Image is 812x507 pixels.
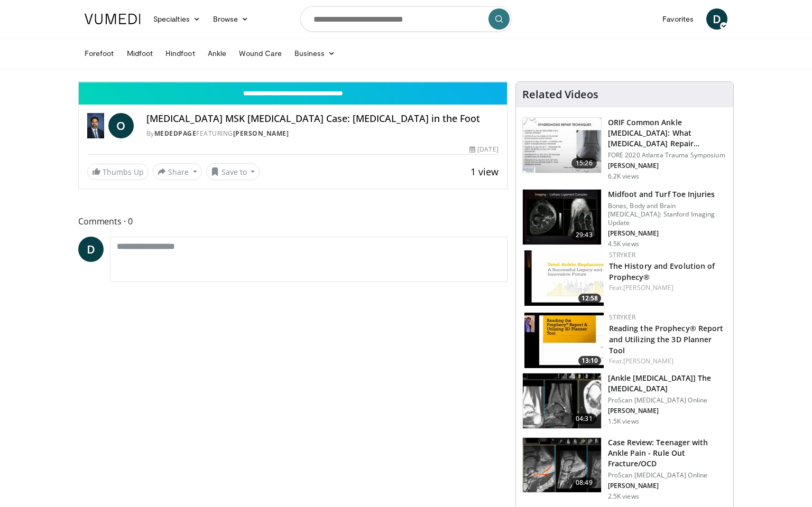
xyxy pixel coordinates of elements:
[524,313,604,368] img: 496a0f0c-d867-4b25-9d51-833ca47a1b4e.150x105_q85_crop-smart_upscale.jpg
[300,6,512,32] input: Search topics, interventions
[609,323,724,355] a: Reading the Prophecy® Report and Utilizing the 3D Planner Tool
[288,43,342,64] a: Business
[608,189,727,200] h3: Midfoot and Turf Toe Injuries
[524,250,604,306] a: 12:58
[523,373,601,428] img: 19917639-6190-4182-994f-544ca0f8262c.png.150x105_q85_crop-smart_upscale.png
[608,471,727,480] p: ProScan [MEDICAL_DATA] Online
[571,477,597,488] span: 08:49
[609,356,725,366] div: Feat.
[146,129,499,138] div: By FEATURING
[469,145,498,154] div: [DATE]
[609,261,715,282] a: The History and Evolution of Prophecy®
[78,237,104,262] a: D
[524,250,604,306] img: b97047bc-b38d-4c4a-a9d4-dd8e0266b1ce.150x105_q85_crop-smart_upscale.jpg
[523,190,601,245] img: a5ea1da0-4d6c-44f0-9de1-dc0b8c848f27.150x105_q85_crop-smart_upscale.jpg
[146,113,499,125] h4: [MEDICAL_DATA] MSK [MEDICAL_DATA] Case: [MEDICAL_DATA] in the Foot
[78,43,121,64] a: Forefoot
[608,240,639,248] p: 4.5K views
[623,356,673,365] a: [PERSON_NAME]
[608,373,727,394] h3: [Ankle [MEDICAL_DATA]] The [MEDICAL_DATA]
[609,250,635,259] a: Stryker
[522,373,727,429] a: 04:31 [Ankle [MEDICAL_DATA]] The [MEDICAL_DATA] ProScan [MEDICAL_DATA] Online [PERSON_NAME] 1.5K ...
[706,8,727,30] a: D
[571,158,597,168] span: 15:26
[608,437,727,469] h3: Case Review: Teenager with Ankle Pain - Rule Out Fracture/OCD
[153,163,202,180] button: Share
[608,162,727,170] p: [PERSON_NAME]
[233,129,289,138] a: [PERSON_NAME]
[85,14,141,24] img: VuMedi Logo
[159,43,201,64] a: Hindfoot
[578,294,601,303] span: 12:58
[623,283,673,292] a: [PERSON_NAME]
[522,88,598,101] h4: Related Videos
[207,8,255,30] a: Browse
[154,129,197,138] a: MedEdPage
[608,229,727,238] p: [PERSON_NAME]
[522,189,727,248] a: 29:43 Midfoot and Turf Toe Injuries Bones, Body and Brain [MEDICAL_DATA]: Stanford Imaging Update...
[578,356,601,365] span: 13:10
[608,482,727,490] p: [PERSON_NAME]
[87,113,104,138] img: MedEdPage
[108,113,134,138] a: O
[608,396,727,405] p: ProScan [MEDICAL_DATA] Online
[206,163,260,180] button: Save to
[523,118,601,173] img: afa0607f-695a-4d8c-99fc-03d3e1d2b946.150x105_q85_crop-smart_upscale.jpg
[608,407,727,415] p: [PERSON_NAME]
[656,8,700,30] a: Favorites
[523,438,601,493] img: d9e81c17-19ad-4fdd-9ff1-d54f1ea1ddcc.150x105_q85_crop-smart_upscale.jpg
[571,414,597,424] span: 04:31
[608,151,727,159] p: FORE 2020 Atlanta Trauma Symposium
[524,313,604,368] a: 13:10
[79,82,507,82] video-js: Video Player
[201,43,233,64] a: Ankle
[608,117,727,149] h3: ORIF Common Ankle [MEDICAL_DATA]: What [MEDICAL_DATA] Repair Techniques Work…
[609,283,725,293] div: Feat.
[121,43,160,64] a: Midfoot
[470,165,499,178] span: 1 view
[522,117,727,181] a: 15:26 ORIF Common Ankle [MEDICAL_DATA]: What [MEDICAL_DATA] Repair Techniques Work… FORE 2020 Atl...
[571,230,597,240] span: 29:43
[608,202,727,227] p: Bones, Body and Brain [MEDICAL_DATA]: Stanford Imaging Update
[522,437,727,501] a: 08:49 Case Review: Teenager with Ankle Pain - Rule Out Fracture/OCD ProScan [MEDICAL_DATA] Online...
[233,43,288,64] a: Wound Care
[147,8,207,30] a: Specialties
[608,417,639,426] p: 1.5K views
[87,164,149,180] a: Thumbs Up
[78,214,508,228] span: Comments 0
[608,172,639,181] p: 6.2K views
[609,313,635,322] a: Stryker
[608,492,639,501] p: 2.5K views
